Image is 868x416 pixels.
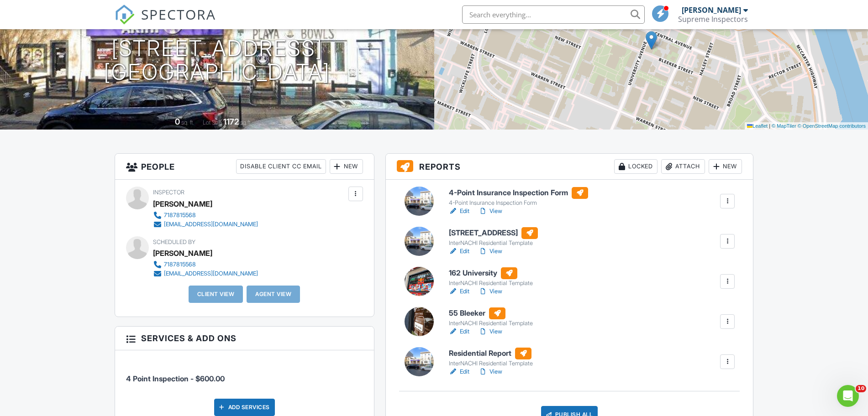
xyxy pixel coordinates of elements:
span: 10 [856,385,866,392]
a: View [479,327,502,336]
a: 7187815568 [153,260,258,269]
div: InterNACHI Residential Template [449,360,533,367]
div: Add Services [214,399,275,416]
div: New [330,159,363,174]
div: [EMAIL_ADDRESS][DOMAIN_NAME] [164,270,258,277]
img: Marker [646,31,657,50]
h3: Services & Add ons [115,327,374,350]
iframe: Intercom live chat [837,385,859,407]
li: Service: 4 Point Inspection [126,357,363,391]
div: 4-Point Insurance Inspection Form [449,199,588,207]
a: Edit [449,287,469,296]
a: SPECTORA [115,12,216,31]
div: [PERSON_NAME] [682,5,741,15]
div: [EMAIL_ADDRESS][DOMAIN_NAME] [164,221,258,228]
a: Edit [449,327,469,336]
h6: [STREET_ADDRESS] [449,227,538,239]
a: Leaflet [747,123,768,129]
a: View [479,367,502,376]
div: [PERSON_NAME] [153,197,212,211]
div: 7187815568 [164,261,196,268]
div: Disable Client CC Email [236,159,326,174]
h6: Residential Report [449,348,533,359]
span: Inspector [153,189,184,196]
span: Scheduled By [153,239,195,245]
div: 1172 [223,117,239,126]
a: View [479,247,502,256]
div: New [709,159,742,174]
a: Edit [449,247,469,256]
a: 162 University InterNACHI Residential Template [449,267,533,287]
span: sq.ft. [240,119,252,126]
a: [EMAIL_ADDRESS][DOMAIN_NAME] [153,220,258,229]
div: 7187815568 [164,212,196,219]
div: InterNACHI Residential Template [449,320,533,327]
span: | [769,123,770,129]
a: View [479,207,502,216]
a: 7187815568 [153,211,258,220]
img: The Best Home Inspection Software - Spectora [115,5,135,25]
a: View [479,287,502,296]
div: InterNACHI Residential Template [449,239,538,247]
a: 55 Bleeker InterNACHI Residential Template [449,307,533,328]
span: SPECTORA [141,5,216,24]
a: Edit [449,207,469,216]
h3: Reports [386,154,753,180]
a: [STREET_ADDRESS] InterNACHI Residential Template [449,227,538,247]
div: [PERSON_NAME] [153,246,212,260]
div: Attach [661,159,705,174]
div: InterNACHI Residential Template [449,280,533,287]
a: [EMAIL_ADDRESS][DOMAIN_NAME] [153,269,258,278]
a: Edit [449,367,469,376]
span: sq. ft. [181,119,194,126]
h6: 55 Bleeker [449,307,533,319]
h6: 162 University [449,267,533,279]
h6: 4-Point Insurance Inspection Form [449,187,588,199]
div: Supreme Inspectors [678,15,748,24]
a: Residential Report InterNACHI Residential Template [449,348,533,368]
input: Search everything... [462,5,645,24]
span: 4 Point Inspection - $600.00 [126,374,225,383]
h1: [STREET_ADDRESS] [GEOGRAPHIC_DATA] [104,36,330,85]
a: © MapTiler [772,123,796,129]
a: © OpenStreetMap contributors [798,123,866,129]
span: Lot Size [203,119,222,126]
a: 4-Point Insurance Inspection Form 4-Point Insurance Inspection Form [449,187,588,207]
div: Locked [614,159,658,174]
h3: People [115,154,374,180]
div: 0 [175,117,180,126]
